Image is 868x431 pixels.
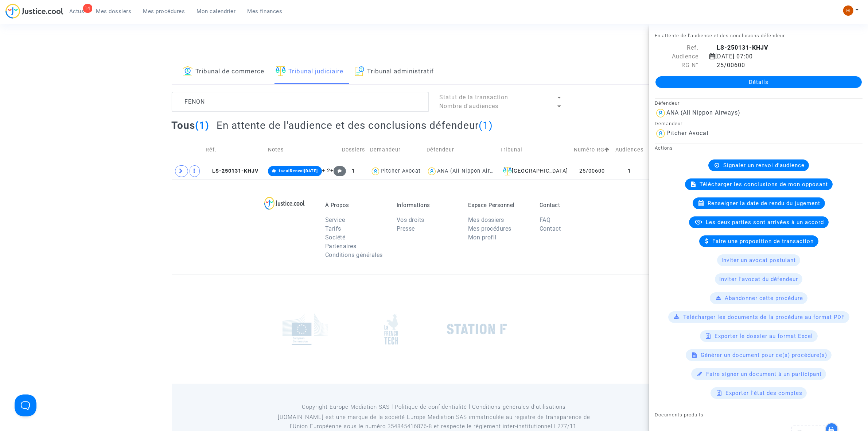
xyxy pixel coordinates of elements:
a: Mon profil [468,234,497,241]
td: Tribunal [498,137,571,163]
div: Pitcher Avocat [381,168,421,174]
td: 1 [339,163,368,180]
div: Audience [649,52,704,61]
div: RG N° [649,61,704,70]
img: jc-logo.svg [5,4,63,19]
span: Les deux parties sont arrivées à un accord [706,219,824,226]
td: Notes [265,137,339,163]
p: Informations [397,202,457,208]
div: 14 [83,4,92,13]
a: Mes finances [242,6,288,17]
img: icon-faciliter-sm.svg [503,167,512,176]
small: Actions [655,145,673,151]
span: Actus [69,8,85,15]
p: Copyright Europe Mediation SAS l Politique de confidentialité l Conditions générales d’utilisa... [268,403,600,412]
div: ANA (All Nippon Airways) [666,109,740,116]
span: Renseigner la date de rendu du jugement [708,200,821,207]
p: Contact [540,202,600,208]
a: Conditions générales [325,251,383,258]
a: Mes procédures [468,225,511,232]
td: Réf. [203,137,265,163]
span: (1) [479,119,493,131]
img: icon-faciliter-sm.svg [276,66,286,76]
a: Tarifs [325,225,341,232]
div: Ref. [649,43,704,52]
span: Nombre d'audiences [440,103,499,109]
span: Mon calendrier [197,8,236,15]
span: Exporter l'état des comptes [725,390,802,396]
h2: En attente de l'audience et des conclusions défendeur [217,119,493,132]
img: fc99b196863ffcca57bb8fe2645aafd9 [843,5,853,16]
a: Détails [655,76,862,88]
p: Espace Personnel [468,202,529,208]
div: Pitcher Avocat [666,130,709,136]
span: LS-250131-KHJV [206,168,258,174]
img: europe_commision.png [283,313,328,345]
a: Mes dossiers [90,6,137,17]
span: Télécharger les conclusions de mon opposant [700,181,828,188]
span: Inviter l'avocat du défendeur [719,276,798,282]
span: Faire une proposition de transaction [713,238,814,245]
a: FAQ [540,216,551,223]
div: ANA (All Nippon Airways) [437,168,506,174]
span: Abandonner cette procédure [725,295,803,301]
h2: Tous [172,119,210,132]
td: Demandeur [368,137,424,163]
span: Faire signer un document à un participant [706,371,822,377]
small: Demandeur [655,121,682,126]
span: Mes finances [248,8,283,15]
td: Dossiers [339,137,368,163]
div: [DATE] 07:00 [704,52,850,61]
img: icon-user.svg [655,107,666,119]
span: 1seulRenvoi[DATE] [278,169,318,173]
a: Tribunal judiciaire [276,59,344,84]
img: icon-user.svg [655,128,666,139]
img: stationf.png [447,324,507,335]
a: Service [325,216,345,223]
small: Documents produits [655,412,704,417]
td: Numéro RG [572,137,613,163]
span: Inviter un avocat postulant [721,257,796,263]
a: Contact [540,225,561,232]
a: Société [325,234,346,241]
span: Signaler un renvoi d'audience [723,162,805,169]
img: icon-banque.svg [183,66,193,76]
span: Télécharger les documents de la procédure au format PDF [684,314,845,320]
b: LS-250131-KHJV [717,44,768,51]
span: + [330,168,346,174]
a: Mes dossiers [468,216,504,223]
a: Vos droits [397,216,424,223]
img: icon-user.svg [427,166,437,177]
span: (1) [195,119,210,131]
iframe: Help Scout Beacon - Open [15,395,36,416]
span: Exporter le dossier au format Excel [715,333,813,339]
small: En attente de l'audience et des conclusions défendeur [655,33,785,38]
img: logo-lg.svg [264,197,305,210]
a: Presse [397,225,415,232]
span: + 2 [322,168,330,174]
a: 14Actus [63,6,90,17]
a: Partenaires [325,243,357,250]
td: Défendeur [424,137,498,163]
small: Défendeur [655,100,680,106]
a: Mon calendrier [191,6,242,17]
img: icon-archive.svg [355,66,365,76]
span: Mes procédures [143,8,185,15]
img: french_tech.png [384,314,398,345]
span: Mes dossiers [96,8,132,15]
span: Statut de la transaction [440,94,509,101]
span: Générer un document pour ce(s) procédure(s) [701,352,827,358]
a: Tribunal de commerce [183,59,265,84]
td: 1 [613,163,646,180]
a: Tribunal administratif [355,59,434,84]
td: Transaction [646,137,684,163]
td: 25/00600 [572,163,613,180]
a: Mes procédures [137,6,191,17]
td: Audiences [613,137,646,163]
img: icon-user.svg [370,166,381,177]
span: 25/00600 [709,62,745,69]
p: À Propos [325,202,386,208]
p: [DOMAIN_NAME] est une marque de la société Europe Mediation SAS immatriculée au registre de tr... [268,413,600,431]
div: [GEOGRAPHIC_DATA] [500,167,569,176]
